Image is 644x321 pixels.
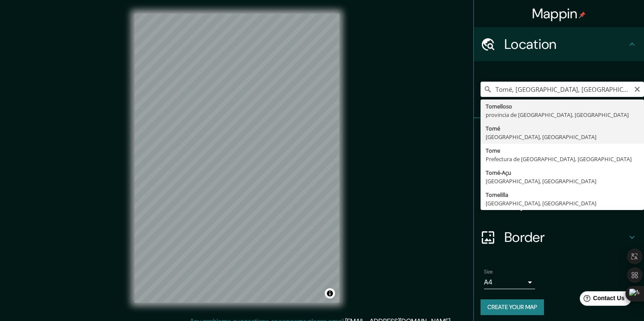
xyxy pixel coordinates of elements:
[481,299,544,315] button: Create your map
[486,146,639,155] div: Tome
[474,118,644,152] div: Pins
[474,27,644,61] div: Location
[325,288,335,298] button: Toggle attribution
[481,82,644,97] input: Pick your city or area
[568,288,635,312] iframe: Help widget launcher
[486,177,639,185] div: [GEOGRAPHIC_DATA], [GEOGRAPHIC_DATA]
[504,36,627,53] h4: Location
[486,190,639,199] div: Tomelilla
[486,102,639,111] div: Tomelloso
[532,5,586,22] h4: Mappin
[474,152,644,186] div: Style
[579,11,586,18] img: pin-icon.png
[486,111,639,119] div: provincia de [GEOGRAPHIC_DATA], [GEOGRAPHIC_DATA]
[484,276,535,289] div: A4
[486,124,639,133] div: Tomé
[486,168,639,177] div: Tomé-Açu
[634,85,641,93] button: Clear
[484,268,493,276] label: Size
[486,155,639,163] div: Prefectura de [GEOGRAPHIC_DATA], [GEOGRAPHIC_DATA]
[504,195,627,212] h4: Layout
[474,220,644,254] div: Border
[486,199,639,207] div: [GEOGRAPHIC_DATA], [GEOGRAPHIC_DATA]
[504,229,627,246] h4: Border
[474,186,644,220] div: Layout
[135,14,339,303] canvas: Map
[486,133,639,141] div: [GEOGRAPHIC_DATA], [GEOGRAPHIC_DATA]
